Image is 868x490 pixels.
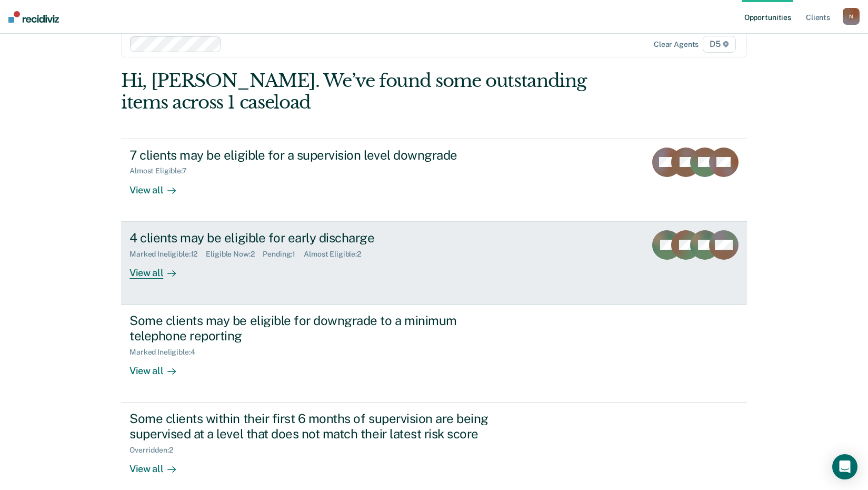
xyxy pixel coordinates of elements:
div: Clear agents [654,40,699,49]
div: View all [129,175,188,196]
div: Eligible Now : 2 [206,250,263,259]
div: View all [129,258,188,279]
div: 4 clients may be eligible for early discharge [129,230,499,246]
div: Some clients may be eligible for downgrade to a minimum telephone reporting [129,313,499,344]
div: Open Intercom Messenger [832,454,857,479]
button: N [843,8,860,25]
div: Almost Eligible : 2 [304,250,370,259]
div: Hi, [PERSON_NAME]. We’ve found some outstanding items across 1 caseload [121,70,622,113]
span: D5 [703,36,736,53]
div: View all [129,356,188,377]
img: Recidiviz [8,11,59,23]
a: 7 clients may be eligible for a supervision level downgradeAlmost Eligible:7View all [121,139,747,222]
div: Some clients within their first 6 months of supervision are being supervised at a level that does... [129,411,499,442]
a: 4 clients may be eligible for early dischargeMarked Ineligible:12Eligible Now:2Pending:1Almost El... [121,222,747,305]
a: Some clients may be eligible for downgrade to a minimum telephone reportingMarked Ineligible:4Vie... [121,305,747,403]
div: 7 clients may be eligible for a supervision level downgrade [129,148,499,163]
div: View all [129,454,188,475]
div: Marked Ineligible : 4 [129,348,203,357]
div: Marked Ineligible : 12 [129,250,206,259]
div: Almost Eligible : 7 [129,166,195,175]
div: Pending : 1 [263,250,304,259]
div: Overridden : 2 [129,446,181,455]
